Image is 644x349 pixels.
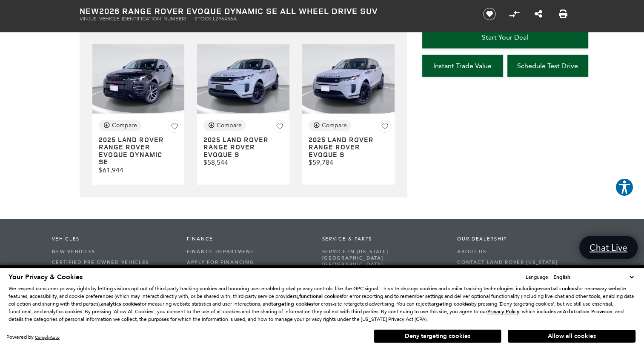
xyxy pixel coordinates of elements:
[168,120,181,135] button: Save Vehicle
[429,300,471,307] strong: targeting cookies
[374,329,501,343] button: Deny targeting cookies
[203,158,286,166] p: $58,544
[302,44,395,114] img: 2025 LAND ROVER Range Rover Evoque S
[273,120,286,135] button: Save Vehicle
[457,236,580,242] span: Our Dealership
[433,62,492,70] span: Instant Trade Value
[6,335,60,340] div: Powered by
[422,81,588,215] iframe: YouTube video player
[309,120,351,131] button: Compare Vehicle
[52,236,175,242] span: Vehicles
[322,246,445,270] a: Service in [US_STATE][GEOGRAPHIC_DATA], [GEOGRAPHIC_DATA]
[535,9,542,19] a: Share this New 2026 Range Rover Evoque Dynamic SE All Wheel Drive SUV
[112,122,137,129] div: Compare
[507,55,588,77] a: Schedule Test Drive
[508,8,521,20] button: Compare Vehicle
[213,16,237,22] span: L296436A
[92,44,185,114] img: 2025 LAND ROVER Range Rover Evoque Dynamic SE
[271,300,313,307] strong: targeting cookies
[309,136,375,159] h3: 2025 LAND ROVER Range Rover Evoque S
[99,136,165,166] h3: 2025 LAND ROVER Range Rover Evoque Dynamic SE
[559,9,567,19] a: Print this New 2026 Range Rover Evoque Dynamic SE All Wheel Drive SUV
[217,122,242,129] div: Compare
[203,136,286,167] a: 2025 LAND ROVER Range Rover Evoque S $58,544
[309,136,391,167] a: 2025 LAND ROVER Range Rover Evoque S $59,784
[457,246,580,257] a: About Us
[89,16,186,22] span: [US_VEHICLE_IDENTIFICATION_NUMBER]
[99,120,141,131] button: Compare Vehicle
[299,293,342,300] strong: functional cookies
[101,300,140,307] strong: analytics cookies
[203,136,269,159] h3: 2025 LAND ROVER Range Rover Evoque S
[422,26,588,49] a: Start Your Deal
[203,120,246,131] button: Compare Vehicle
[322,236,445,242] span: Service & Parts
[579,236,638,259] a: Chat Live
[585,242,632,253] span: Chat Live
[508,330,635,343] button: Allow all cookies
[378,120,391,135] button: Save Vehicle
[80,6,469,16] h1: 2026 Range Rover Evoque Dynamic SE All Wheel Drive SUV
[52,257,175,268] a: Certified Pre-Owned Vehicles
[487,308,519,315] u: Privacy Policy
[187,246,309,257] a: Finance Department
[35,335,60,340] a: ComplyAuto
[615,178,634,197] button: Explore your accessibility options
[422,55,503,77] a: Instant Trade Value
[551,273,635,281] select: Language Select
[52,246,175,257] a: New Vehicles
[322,122,347,129] div: Compare
[309,158,391,166] p: $59,784
[80,16,89,22] span: VIN:
[92,23,395,34] h2: Other Vehicles You May Like
[9,272,83,282] span: Your Privacy & Cookies
[615,178,634,198] aside: Accessibility Help Desk
[187,257,309,268] a: Apply for Financing
[526,275,550,280] div: Language:
[195,16,213,22] span: Stock:
[99,166,181,174] p: $61,944
[480,7,499,21] button: Save vehicle
[187,236,309,242] span: Finance
[9,285,635,323] p: We respect consumer privacy rights by letting visitors opt out of third-party tracking cookies an...
[537,285,577,292] strong: essential cookies
[482,33,528,41] span: Start Your Deal
[197,44,289,114] img: 2025 LAND ROVER Range Rover Evoque S
[99,136,181,174] a: 2025 LAND ROVER Range Rover Evoque Dynamic SE $61,944
[563,308,613,315] strong: Arbitration Provision
[517,62,578,70] span: Schedule Test Drive
[80,5,99,17] strong: New
[457,257,580,274] a: Contact Land Rover [US_STATE][GEOGRAPHIC_DATA]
